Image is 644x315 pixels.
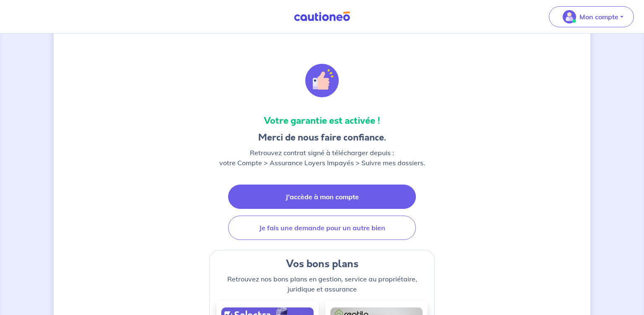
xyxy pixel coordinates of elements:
img: illu_account_valid_menu.svg [563,10,576,23]
strong: Votre garantie est activée ! [264,114,380,127]
p: Retrouvez nos bons plans en gestion, service au propriétaire, juridique et assurance [216,274,428,294]
a: J'accède à mon compte [228,185,416,209]
h4: Vos bons plans [216,257,428,271]
h3: Merci de nous faire confiance. [219,131,425,144]
p: Mon compte [579,12,618,22]
a: Je fais une demande pour un autre bien [228,216,416,240]
button: illu_account_valid_menu.svgMon compte [549,6,634,27]
p: Retrouvez contrat signé à télécharger depuis : votre Compte > Assurance Loyers Impayés > Suivre m... [219,148,425,168]
img: Cautioneo [291,11,353,22]
img: illu_alert_hand.svg [305,64,339,97]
